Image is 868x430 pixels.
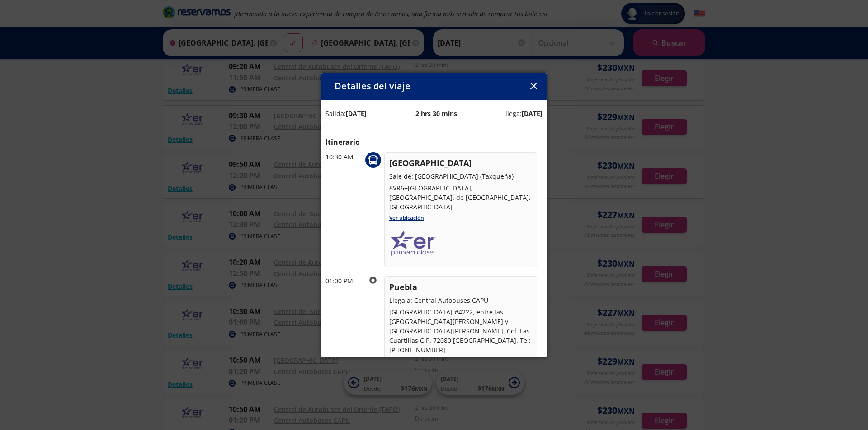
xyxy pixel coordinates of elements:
p: 10:30 AM [325,152,362,162]
p: [GEOGRAPHIC_DATA] #4222, entre las [GEOGRAPHIC_DATA][PERSON_NAME] y [GEOGRAPHIC_DATA][PERSON_NAME... [389,307,532,355]
p: Itinerario [325,137,542,148]
p: Sale de: [GEOGRAPHIC_DATA] (Taxqueña) [389,171,532,181]
p: 8VR6+[GEOGRAPHIC_DATA], [GEOGRAPHIC_DATA]. de [GEOGRAPHIC_DATA], [GEOGRAPHIC_DATA] [389,183,532,212]
p: Llega a: Central Autobuses CAPU [389,296,532,305]
p: Puebla [389,281,532,293]
p: [GEOGRAPHIC_DATA] [389,157,532,169]
a: Ver ubicación [389,214,424,222]
p: Detalles del viaje [335,79,410,93]
b: [DATE] [522,109,542,118]
p: llega: [505,109,542,118]
img: LOGO_-_ER_PRIMERA_CLASE.png [389,225,438,263]
p: 01:00 PM [325,276,362,286]
p: 2 hrs 30 mins [415,109,457,118]
b: [DATE] [346,109,367,118]
a: Ver ubicación [389,357,424,365]
p: Salida: [325,109,367,118]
